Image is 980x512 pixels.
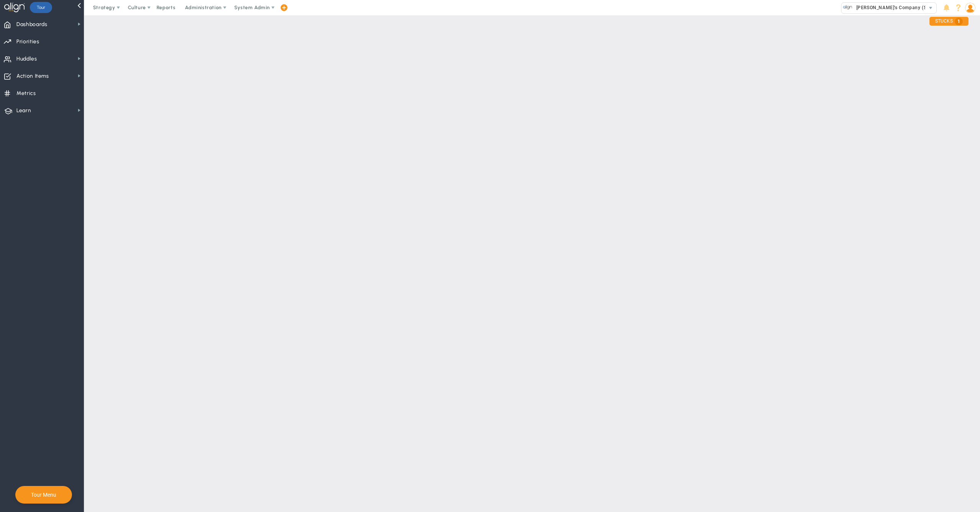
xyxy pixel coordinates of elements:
[965,3,975,13] img: 48978.Person.photo
[128,5,146,10] span: Culture
[16,85,36,101] span: Metrics
[929,17,969,26] div: STUCKS
[234,5,270,10] span: System Admin
[185,5,221,10] span: Administration
[16,16,47,33] span: Dashboards
[29,491,59,498] button: Tour Menu
[16,51,37,67] span: Huddles
[93,5,115,10] span: Strategy
[16,34,39,50] span: Priorities
[853,3,945,13] span: [PERSON_NAME]'s Company (Sandbox)
[16,68,49,84] span: Action Items
[955,18,963,25] span: 1
[16,103,31,119] span: Learn
[925,3,936,13] span: select
[843,3,853,12] img: 33318.Company.photo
